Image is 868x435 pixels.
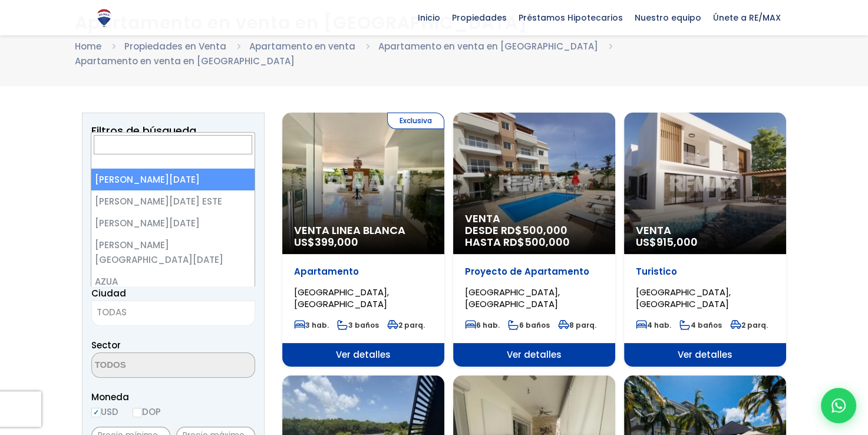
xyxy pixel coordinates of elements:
p: Turistico [636,266,774,278]
span: 399,000 [315,235,358,249]
span: Nuestro equipo [629,9,707,27]
span: US$ [636,235,698,249]
li: [PERSON_NAME][GEOGRAPHIC_DATA][DATE] [91,234,254,271]
span: US$ [294,235,358,249]
span: Ciudad [91,287,126,299]
span: Únete a RE/MAX [707,9,787,27]
p: Proyecto de Apartamento [465,266,603,278]
span: Ver detalles [282,343,444,367]
span: 915,000 [656,235,698,249]
span: 500,000 [522,223,567,238]
span: 4 baños [679,320,722,330]
span: TODAS [91,301,255,326]
span: 8 parq. [558,320,596,330]
span: 3 hab. [294,320,329,330]
span: TODAS [92,304,255,321]
span: 500,000 [524,235,570,249]
a: Venta US$915,000 Turistico [GEOGRAPHIC_DATA], [GEOGRAPHIC_DATA] 4 hab. 4 baños 2 parq. Ver detalles [624,113,786,367]
span: TODAS [97,306,127,318]
p: Apartamento [294,266,433,278]
span: DESDE RD$ [465,225,603,248]
span: Inicio [412,9,446,27]
span: 4 hab. [636,320,671,330]
input: Search [94,135,252,154]
a: Exclusiva Venta Linea Blanca US$399,000 Apartamento [GEOGRAPHIC_DATA], [GEOGRAPHIC_DATA] 3 hab. 3... [282,113,444,367]
span: Venta Linea Blanca [294,225,433,236]
span: Sector [91,339,121,351]
li: Apartamento en venta en [GEOGRAPHIC_DATA] [75,54,295,68]
span: [GEOGRAPHIC_DATA], [GEOGRAPHIC_DATA] [465,286,560,310]
span: Préstamos Hipotecarios [513,9,629,27]
a: Venta DESDE RD$500,000 HASTA RD$500,000 Proyecto de Apartamento [GEOGRAPHIC_DATA], [GEOGRAPHIC_DA... [453,113,615,367]
h2: Filtros de búsqueda [91,125,255,137]
textarea: Search [92,353,206,378]
span: Venta [465,213,603,225]
span: Exclusiva [387,113,444,129]
a: Propiedades en Venta [124,40,226,52]
span: HASTA RD$ [465,236,603,248]
li: AZUA [91,271,254,292]
label: DOP [133,404,161,419]
span: 2 parq. [387,320,425,330]
span: Propiedades [446,9,513,27]
img: Logo de REMAX [94,8,114,28]
span: Venta [636,225,774,236]
label: USD [91,404,118,419]
span: 3 baños [337,320,379,330]
li: [PERSON_NAME][DATE] ESTE [91,190,254,212]
span: 6 hab. [465,320,500,330]
a: Apartamento en venta [249,40,355,52]
input: USD [91,408,101,417]
li: [PERSON_NAME][DATE] [91,169,254,190]
span: 6 baños [508,320,550,330]
span: Moneda [91,390,255,404]
a: Home [75,40,101,52]
span: [GEOGRAPHIC_DATA], [GEOGRAPHIC_DATA] [294,286,389,310]
span: Ver detalles [624,343,786,367]
span: 2 parq. [730,320,768,330]
span: [GEOGRAPHIC_DATA], [GEOGRAPHIC_DATA] [636,286,731,310]
li: [PERSON_NAME][DATE] [91,212,254,234]
a: Apartamento en venta en [GEOGRAPHIC_DATA] [378,40,598,52]
input: DOP [133,408,142,417]
span: Ver detalles [453,343,615,367]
